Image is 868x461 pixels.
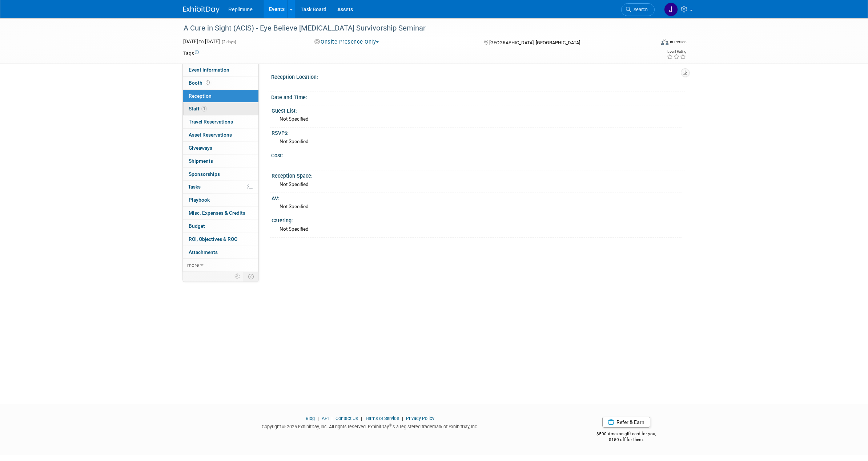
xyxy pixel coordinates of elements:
a: Event Information [183,64,258,76]
div: $150 off for them. [568,437,685,443]
div: Date and Time: [271,92,685,101]
span: ROI, Objectives & ROO [189,236,237,242]
div: RSVPs: [272,128,682,137]
div: Cost: [271,150,685,159]
span: | [359,416,364,421]
span: Tasks [188,184,201,190]
span: more [187,262,199,268]
a: more [183,259,258,271]
a: Travel Reservations [183,116,258,128]
span: [GEOGRAPHIC_DATA], [GEOGRAPHIC_DATA] [489,40,580,45]
span: Sponsorships [189,171,220,177]
div: Event Rating [667,50,686,53]
a: Blog [306,416,315,421]
span: Attachments [189,249,218,255]
span: (2 days) [221,40,236,44]
div: Not Specified [280,138,679,145]
a: Privacy Policy [406,416,434,421]
a: Booth [183,77,258,89]
a: Misc. Expenses & Credits [183,207,258,219]
div: Not Specified [280,226,679,232]
a: API [322,416,329,421]
img: ExhibitDay [183,6,220,13]
a: Budget [183,220,258,232]
div: $500 Amazon gift card for you, [568,426,685,443]
a: Playbook [183,194,258,206]
span: [DATE] [DATE] [183,39,220,44]
span: Asset Reservations [189,132,232,138]
span: Budget [189,223,205,229]
span: Travel Reservations [189,119,233,125]
span: | [330,416,334,421]
div: Guest List: [272,105,682,114]
span: 1 [201,106,207,112]
button: Onsite Presence Only [312,38,382,46]
img: Format-Inperson.png [661,39,668,45]
span: | [400,416,405,421]
span: Event Information [189,67,229,73]
a: Tasks [183,181,258,193]
a: Giveaways [183,142,258,154]
div: Catering: [272,215,682,224]
div: AV: [272,193,682,202]
span: Booth not reserved yet [204,80,211,85]
span: Search [631,7,648,12]
a: Attachments [183,246,258,259]
div: Not Specified [280,116,679,122]
div: Reception Space: [272,170,682,179]
div: Copyright © 2025 ExhibitDay, Inc. All rights reserved. ExhibitDay is a registered trademark of Ex... [183,422,557,430]
span: Shipments [189,158,213,164]
span: Replimune [228,7,253,12]
div: Reception Location: [271,72,685,81]
span: | [316,416,321,421]
div: A Cure in Sight (ACIS) - Eye Believe [MEDICAL_DATA] Survivorship Seminar [181,22,644,35]
img: Joie Bernard [664,3,678,16]
span: Booth [189,80,211,86]
a: Sponsorships [183,168,258,181]
span: to [198,39,205,44]
span: Reception [189,93,212,99]
a: Refer & Earn [602,417,650,428]
a: Reception [183,90,258,102]
div: In-Person [670,39,687,45]
a: Shipments [183,155,258,167]
div: Not Specified [280,203,679,210]
sup: ® [389,423,391,427]
a: Contact Us [335,416,358,421]
div: Event Format [612,38,687,49]
span: Staff [189,106,207,112]
span: Giveaways [189,145,212,151]
a: Asset Reservations [183,129,258,141]
td: Tags [183,50,199,57]
a: Staff1 [183,102,258,115]
a: Terms of Service [365,416,399,421]
span: Misc. Expenses & Credits [189,210,245,216]
td: Toggle Event Tabs [244,272,259,281]
div: Not Specified [280,181,679,188]
span: Playbook [189,197,210,203]
a: Search [621,3,655,16]
td: Personalize Event Tab Strip [231,272,244,281]
a: ROI, Objectives & ROO [183,233,258,246]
